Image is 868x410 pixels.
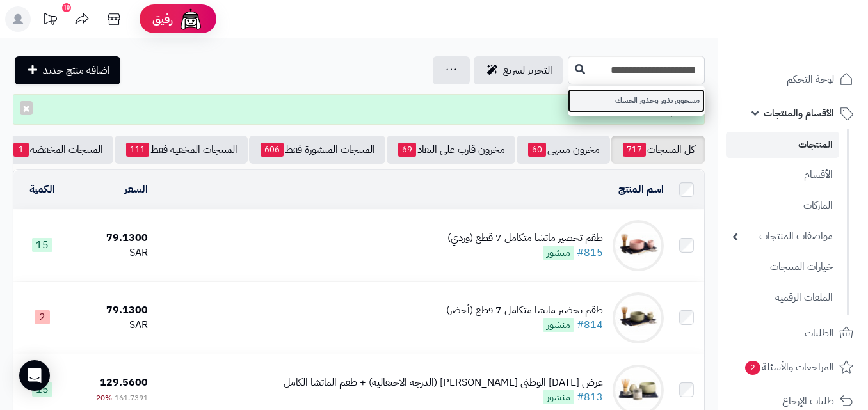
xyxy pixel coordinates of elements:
a: الكمية [29,182,55,197]
span: 111 [126,143,149,157]
a: تحديثات المنصة [34,6,66,35]
span: التحرير لسريع [503,63,552,78]
a: اسم المنتج [618,182,664,197]
a: لوحة التحكم [726,64,860,95]
span: لوحة التحكم [787,70,834,88]
a: #813 [577,390,603,405]
a: الطلبات [726,318,860,349]
div: SAR [76,246,148,260]
span: منشور [543,246,574,260]
span: 606 [261,143,284,157]
img: طقم تحضير ماتشا متكامل 7 قطع (أخضر) [613,292,664,343]
a: مسحوق بذور وجذور الحسك [568,89,705,113]
span: 161.7391 [115,392,148,404]
div: Open Intercom Messenger [19,360,50,391]
span: 1 [13,143,29,157]
span: الطلبات [805,324,834,342]
span: 2 [35,310,50,324]
span: منشور [543,318,574,332]
a: المنتجات [726,132,839,158]
div: طقم تحضير ماتشا متكامل 7 قطع (أخضر) [446,303,603,318]
span: الأقسام والمنتجات [764,104,834,122]
span: 60 [528,143,546,157]
a: اضافة منتج جديد [15,56,120,84]
span: اضافة منتج جديد [43,63,110,78]
a: خيارات المنتجات [726,253,839,281]
a: المنتجات المخفية فقط111 [115,136,248,164]
span: 15 [32,238,52,252]
span: 69 [398,143,416,157]
div: طقم تحضير ماتشا متكامل 7 قطع (وردي) [447,231,603,246]
span: 129.5600 [100,375,148,390]
span: 2 [745,361,760,375]
span: 15 [32,382,52,397]
span: 717 [623,143,646,157]
a: مخزون قارب على النفاذ69 [387,136,515,164]
div: 79.1300 [76,303,148,318]
a: الأقسام [726,161,839,189]
div: 79.1300 [76,231,148,246]
a: كل المنتجات717 [611,136,705,164]
span: المراجعات والأسئلة [744,358,834,376]
button: × [20,101,33,115]
div: 10 [62,3,71,12]
a: الملفات الرقمية [726,284,839,311]
a: #815 [577,245,603,260]
a: مواصفات المنتجات [726,223,839,250]
a: مخزون منتهي60 [517,136,610,164]
span: 20% [96,392,112,404]
a: السعر [124,182,148,197]
div: تم التعديل! [13,94,705,125]
img: طقم تحضير ماتشا متكامل 7 قطع (وردي) [613,220,664,271]
div: عرض [DATE] الوطني [PERSON_NAME] (الدرجة الاحتفالية) + طقم الماتشا الكامل [284,375,603,390]
a: المراجعات والأسئلة2 [726,352,860,382]
img: logo-2.png [781,33,856,59]
div: SAR [76,318,148,333]
span: منشور [543,390,574,404]
a: التحرير لسريع [474,56,563,84]
a: #814 [577,317,603,333]
span: طلبات الإرجاع [782,392,834,410]
span: رفيق [152,12,173,27]
img: ai-face.png [178,6,204,32]
a: المنتجات المنشورة فقط606 [249,136,385,164]
a: المنتجات المخفضة1 [2,136,113,164]
a: الماركات [726,192,839,219]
